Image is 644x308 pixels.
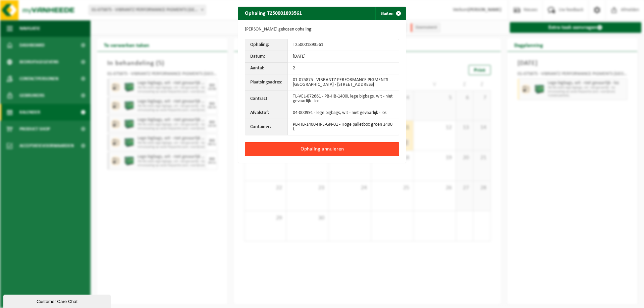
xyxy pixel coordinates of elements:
button: Ophaling annuleren [245,142,399,156]
th: Afvalstof: [245,107,288,119]
h2: Ophaling T250001893561 [238,7,309,19]
iframe: chat widget [3,293,112,308]
td: 04-000991 - lege bigbags, wit - niet gevaarlijk - los [288,107,399,119]
th: Plaatsingsadres: [245,74,288,91]
th: Aantal: [245,63,288,74]
th: Container: [245,119,288,135]
th: Contract: [245,91,288,107]
p: [PERSON_NAME] gekozen ophaling: [245,27,399,32]
td: [DATE] [288,51,399,63]
td: T250001893561 [288,39,399,51]
th: Datum: [245,51,288,63]
td: 01-075875 - VIBRANTZ PERFORMANCE PIGMENTS [GEOGRAPHIC_DATA] - [STREET_ADDRESS] [288,74,399,91]
th: Ophaling: [245,39,288,51]
button: Sluiten [375,7,405,20]
td: PB-HB-1400-HPE-GN-01 - Hoge palletbox groen 1400 L [288,119,399,135]
td: 2 [288,63,399,74]
td: TL-VEL-072661 - PB-HB-1400L lege bigbags, wit - niet gevaarlijk - los [288,91,399,107]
